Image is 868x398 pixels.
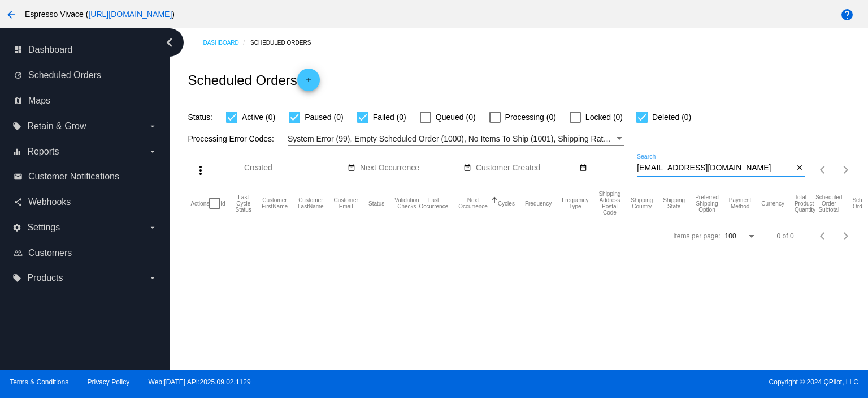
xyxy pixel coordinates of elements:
mat-icon: arrow_back [5,8,18,22]
a: share Webhooks [14,193,157,211]
button: Change sorting for NextOccurrenceUtc [458,197,488,209]
a: people_outline Customers [14,244,157,262]
mat-icon: close [796,164,804,173]
mat-icon: date_range [463,164,471,173]
i: local_offer [12,273,21,283]
span: Status: [188,113,212,122]
span: Copyright © 2024 QPilot, LLC [444,378,858,386]
span: Maps [28,96,50,106]
i: chevron_left [160,33,179,52]
button: Change sorting for PaymentMethod.Type [729,197,751,209]
span: Queued (0) [436,110,476,124]
button: Change sorting for ShippingCountry [631,197,653,209]
a: map Maps [14,92,157,110]
span: Scheduled Orders [28,70,101,80]
button: Change sorting for ShippingState [663,197,685,209]
a: update Scheduled Orders [14,66,157,84]
span: Processing (0) [505,110,556,124]
button: Change sorting for CustomerLastName [298,197,324,209]
i: update [14,71,23,80]
span: Espresso Vivace ( ) [25,10,175,19]
a: [URL][DOMAIN_NAME] [88,10,172,19]
span: Processing Error Codes: [188,134,274,143]
a: Dashboard [203,34,250,52]
i: dashboard [14,45,23,54]
i: email [14,172,23,181]
div: Items per page: [673,232,720,240]
button: Previous page [812,159,835,181]
button: Next page [835,159,857,181]
button: Change sorting for CustomerEmail [334,197,358,209]
i: arrow_drop_down [148,147,157,156]
button: Change sorting for ShippingPostcode [598,191,620,216]
a: email Customer Notifications [14,168,157,186]
input: Next Occurrence [360,164,462,173]
mat-header-cell: Total Product Quantity [795,186,815,220]
i: arrow_drop_down [148,223,157,232]
a: Web:[DATE] API:2025.09.02.1129 [149,378,251,386]
span: Webhooks [28,197,71,207]
div: 0 of 0 [777,232,794,240]
button: Previous page [812,225,835,247]
i: settings [12,223,21,232]
a: Scheduled Orders [250,34,321,52]
span: Retain & Grow [27,121,86,131]
i: arrow_drop_down [148,122,157,131]
a: Privacy Policy [88,378,130,386]
mat-icon: help [840,8,854,22]
i: people_outline [14,249,23,258]
button: Clear [793,162,805,174]
button: Change sorting for FrequencyType [562,197,588,209]
button: Next page [835,225,857,247]
input: Customer Created [476,164,578,173]
i: equalizer [12,147,21,156]
mat-header-cell: Validation Checks [394,186,419,220]
mat-header-cell: Actions [190,186,209,220]
span: Paused (0) [305,110,343,124]
mat-icon: date_range [579,164,587,173]
mat-select: Filter by Processing Error Codes [288,132,624,146]
input: Created [244,164,346,173]
i: map [14,96,23,105]
mat-icon: add [302,76,315,89]
mat-icon: more_vert [194,164,207,177]
button: Change sorting for LastOccurrenceUtc [419,197,449,209]
a: Terms & Conditions [10,378,68,386]
i: local_offer [12,122,21,131]
span: Dashboard [28,45,72,55]
button: Change sorting for CurrencyIso [761,200,784,207]
span: Reports [27,147,59,157]
button: Change sorting for PreferredShippingOption [695,194,719,213]
button: Change sorting for Frequency [525,200,552,207]
button: Change sorting for LastProcessingCycleId [236,194,251,213]
button: Change sorting for Status [368,200,384,207]
button: Change sorting for Subtotal [815,194,842,213]
span: Settings [27,222,60,233]
span: Active (0) [242,110,275,124]
h2: Scheduled Orders [188,69,319,91]
span: Locked (0) [585,110,623,124]
span: 100 [725,232,736,240]
mat-icon: date_range [348,164,355,173]
mat-select: Items per page: [725,233,757,241]
i: share [14,198,23,207]
span: Failed (0) [373,110,406,124]
a: dashboard Dashboard [14,41,157,59]
input: Search [637,164,793,173]
button: Change sorting for CustomerFirstName [262,197,288,209]
i: arrow_drop_down [148,273,157,283]
span: Products [27,273,63,283]
span: Customers [28,248,72,258]
button: Change sorting for Id [220,200,225,207]
span: Deleted (0) [652,110,691,124]
span: Customer Notifications [28,172,119,182]
button: Change sorting for Cycles [498,200,515,207]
